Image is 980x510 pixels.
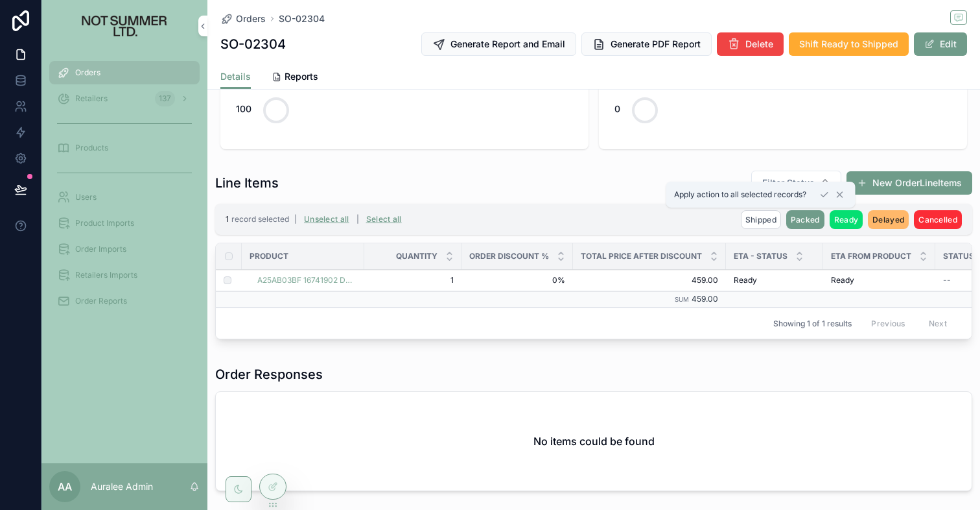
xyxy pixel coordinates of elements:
span: | [356,214,359,224]
img: App logo [60,16,190,36]
span: Generate PDF Report [611,38,701,51]
span: Status [943,251,974,261]
span: Filter Status [762,176,815,189]
a: Orders [220,12,266,25]
span: Packed [791,215,820,225]
span: Product [250,251,288,261]
span: Showing 1 of 1 results [773,319,852,329]
span: ETA from Product [831,251,911,261]
span: Delayed [872,215,904,225]
span: Details [220,70,251,83]
span: Retailers Imports [75,270,137,280]
a: Details [220,65,251,90]
div: 137 [155,91,175,106]
span: Order Reports [75,296,127,306]
button: Select all [362,209,406,230]
span: 459.00 [692,294,718,304]
a: 0% [469,275,565,285]
span: Reports [285,70,318,83]
span: Quantity [396,251,437,261]
a: Reports [272,65,318,91]
div: 0 [614,96,620,122]
span: Delete [745,38,773,51]
div: scrollable content [41,52,207,330]
button: Shift Ready to Shipped [789,32,909,56]
span: Cancelled [918,215,957,225]
a: 459.00 [581,275,718,285]
button: Generate Report and Email [421,32,576,56]
div: 100 [236,96,251,122]
span: Eta - Status [734,251,787,261]
span: 1 [226,214,229,224]
button: Cancelled [914,210,962,229]
span: Orders [75,67,100,78]
a: Order Imports [49,237,200,261]
button: Shipped [741,210,781,229]
a: Ready [734,275,815,285]
button: Generate PDF Report [581,32,712,56]
span: Order Discount % [469,251,549,261]
p: Auralee Admin [91,480,153,493]
a: Retailers137 [49,87,200,110]
span: Order Imports [75,244,126,254]
a: Product Imports [49,212,200,235]
a: Order Reports [49,289,200,313]
span: Retailers [75,93,108,104]
button: Unselect all [299,209,354,230]
button: New OrderLineItems [846,171,972,195]
span: -- [943,275,951,285]
span: Apply action to all selected records? [674,189,806,200]
h1: Line Items [215,174,279,192]
button: Ready [830,210,863,229]
span: Shift Ready to Shipped [799,38,898,51]
a: Orders [49,61,200,84]
span: Products [75,143,108,153]
span: Ready [734,275,757,285]
button: Delayed [868,210,909,229]
span: Ready [834,215,859,225]
h1: SO-02304 [220,35,286,53]
h2: No items could be found [533,433,655,449]
span: Shipped [745,215,776,225]
span: Ready [831,275,854,285]
a: Ready [831,275,927,285]
a: A25AB03BF 16741902 DARK BROWN [257,275,356,285]
span: record selected [231,214,289,224]
span: Generate Report and Email [450,38,565,51]
button: Select Button [751,171,841,195]
span: | [294,214,297,224]
span: Total Price After Discount [581,251,702,261]
span: AA [58,479,72,494]
span: Product Imports [75,218,134,228]
button: Delete [717,32,784,56]
a: Retailers Imports [49,263,200,287]
a: Products [49,136,200,160]
span: Orders [236,12,266,25]
a: Users [49,186,200,209]
button: Edit [914,32,967,56]
span: Users [75,192,97,202]
a: SO-02304 [279,12,325,25]
small: Sum [675,296,689,303]
a: 1 [372,275,454,285]
button: Packed [786,210,824,229]
h1: Order Responses [215,365,323,383]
